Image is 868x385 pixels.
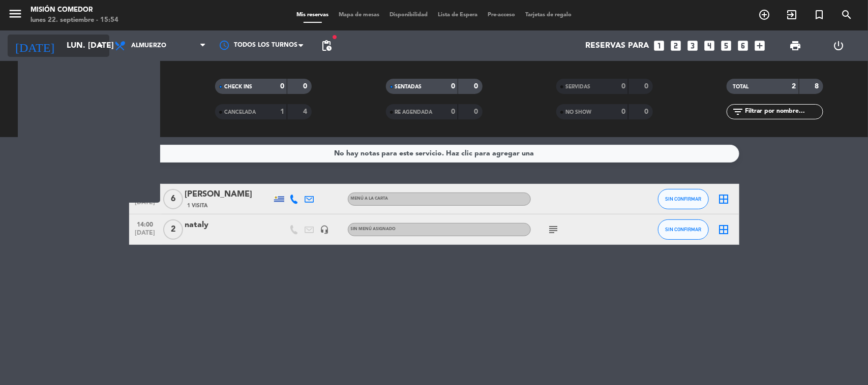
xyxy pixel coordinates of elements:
span: MENÚ A LA CARTA [351,197,388,201]
input: Filtrar por nombre... [744,106,823,117]
strong: 0 [644,83,650,90]
span: SIN CONFIRMAR [665,196,701,202]
strong: 0 [451,83,455,90]
strong: 1 [280,108,284,115]
span: [DATE] [133,230,158,241]
strong: 2 [792,83,796,90]
span: NO SHOW [565,110,591,115]
button: menu [8,6,23,25]
div: No hay notas para este servicio. Haz clic para agregar una [334,148,534,159]
span: fiber_manual_record [332,34,338,40]
i: exit_to_app [786,9,798,21]
span: Mis reservas [291,12,334,18]
span: SENTADAS [395,84,422,89]
strong: 8 [133,81,139,88]
strong: 0 [644,108,650,115]
div: Misión Comedor [31,5,118,15]
strong: 2 [110,81,114,88]
span: SIN CONFIRMAR [51,110,92,115]
div: [PERSON_NAME] [185,188,272,201]
span: 1 Visita [188,202,208,210]
strong: 4 [304,108,310,115]
span: Mapa de mesas [334,12,384,18]
i: looks_4 [703,39,716,52]
strong: 0 [451,108,455,115]
button: SIN CONFIRMAR [658,189,709,209]
span: pending_actions [320,40,333,52]
span: print [789,40,801,52]
span: 14:00 [133,187,158,199]
span: RE AGENDADA [395,110,433,115]
strong: 0 [474,108,480,115]
i: headset_mic [320,225,330,234]
div: lunes 22. septiembre - 15:54 [31,15,118,25]
button: SIN CONFIRMAR [658,219,709,240]
strong: 0 [621,83,625,90]
i: looks_one [653,39,666,52]
span: CONFIRMADA [51,99,86,104]
span: CHECK INS [224,84,252,89]
strong: 0 [474,83,480,90]
strong: 0 [133,97,139,104]
i: looks_3 [686,39,700,52]
span: Tarjetas de regalo [520,12,577,18]
i: [DATE] [8,35,62,57]
i: filter_list [732,106,744,118]
span: Lista de Espera [433,12,483,18]
span: CANCELADA [224,110,256,115]
span: 14:00 [133,218,158,230]
span: SIN CONFIRMAR [665,227,701,232]
strong: 8 [133,109,139,116]
strong: 2 [110,109,114,116]
span: Almuerzo [131,42,166,49]
strong: 0 [621,108,625,115]
span: 2 [163,219,183,240]
div: LOG OUT [817,30,860,61]
strong: 0 [110,97,114,104]
span: 6 [163,189,183,209]
span: Reservas para [586,41,649,51]
i: add_circle_outline [758,9,770,21]
strong: 8 [815,83,821,90]
span: RESERVADAS [51,83,83,88]
span: TOTAL [733,84,749,89]
div: nataly [185,218,272,232]
i: menu [8,6,23,21]
span: [DATE] [133,199,158,211]
i: looks_5 [720,39,733,52]
i: search [841,9,853,21]
i: border_all [718,193,730,205]
span: Pre-acceso [483,12,520,18]
i: add_box [754,39,767,52]
strong: 0 [304,83,310,90]
i: power_settings_new [832,40,845,52]
span: Sin menú asignado [351,227,396,231]
i: looks_two [670,39,683,52]
i: turned_in_not [813,9,825,21]
span: Disponibilidad [384,12,433,18]
i: looks_6 [737,39,750,52]
strong: 0 [280,83,284,90]
i: arrow_drop_down [95,40,107,52]
span: SERVIDAS [565,84,590,89]
i: border_all [718,223,730,236]
i: subject [548,223,560,236]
